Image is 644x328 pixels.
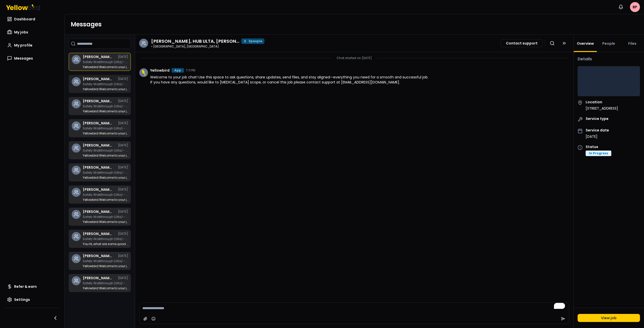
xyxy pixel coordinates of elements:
[118,166,128,169] time: [DATE]
[83,171,128,174] p: Safety Walkthrough (Ulta) - 1138 - Chicago, Wicker Park Commons (1 of 6 jobs) Bundle 22
[4,295,60,305] a: Settings
[586,134,609,139] p: [DATE]
[83,287,128,290] p: Welcome to your job chat! Use this space to ask questions, share updates, send files, and stay al...
[83,220,128,223] p: Welcome to your job chat! Use this space to ask questions, share updates, send files, and stay al...
[69,119,131,137] a: [PERSON_NAME], HUB ULTA, [PERSON_NAME][DATE]Safety Walkthrough (Ulta) - 668 - [GEOGRAPHIC_DATA], ...
[14,17,35,22] span: Dashboard
[118,55,128,58] time: [DATE]
[83,154,128,157] p: Welcome to your job chat! Use this space to ask questions, share updates, send files, and stay al...
[83,61,128,64] p: Safety Walkthrough (Ulta) - 40 - Norridge, The Gap Shopping Center (4 of 5 jobs) Bundle 23
[4,27,60,37] a: My jobs
[83,127,128,130] p: Safety Walkthrough (Ulta) - 668 - Chicago, Harper Court (2 of 5 jobs) Bundle 23
[14,284,37,289] span: Refer & earn
[83,99,113,103] h3: Brian Paha, HUB ULTA, Bayyinah Francies
[69,75,131,93] a: [PERSON_NAME], HUB ULTA, [PERSON_NAME][DATE]Safety Walkthrough (Ulta) - [GEOGRAPHIC_DATA], [GEOGR...
[578,56,640,62] h3: Details
[172,68,184,73] div: App
[83,254,113,258] h3: Brian Paha, HUB ULTA, Bayyinah Francies
[83,243,128,246] p: Hi, what are some good descriptions for exterior lighting spacing of parking light poles, buildin...
[150,69,170,72] span: Yellowbird
[83,282,128,285] p: Safety Walkthrough (Ulta) - 121 - Chicago, Clybourn Square (4 of 6 jobs) Bundle 22
[69,53,131,71] a: [PERSON_NAME], HUB ULTA, [PERSON_NAME][DATE]Safety Walkthrough (Ulta) - 40 - [GEOGRAPHIC_DATA], [...
[69,163,131,181] a: [PERSON_NAME], HUB ULTA, [PERSON_NAME][DATE]Safety Walkthrough (Ulta) - 1138 - [GEOGRAPHIC_DATA],...
[118,188,128,191] time: [DATE]
[118,144,128,147] time: [DATE]
[83,198,128,201] p: Welcome to your job chat! Use this space to ask questions, share updates, send files, and stay al...
[83,260,128,263] p: Safety Walkthrough (Ulta) - 662 - Chicago, The Gateway Center (3 of 6 jobs) Bundle 22
[586,106,618,111] p: [STREET_ADDRESS]
[83,144,113,147] h3: Brian Paha, HUB ULTA, Bayyinah Francies
[69,97,131,115] a: [PERSON_NAME], HUB ULTA, [PERSON_NAME][DATE]Safety Walkthrough (Ulta) - 137 - Skokie, [GEOGRAPHIC...
[69,208,131,226] a: [PERSON_NAME], HUB ULTA, [PERSON_NAME][DATE]Safety Walkthrough (Ulta) - 23 - [GEOGRAPHIC_DATA], N...
[83,188,113,191] h3: Brian Paha, HUB ULTA, Bayyinah Francies
[4,282,60,292] a: Refer & earn
[151,39,239,43] h3: Brian Paha, HUB ULTA, Bayyinah Francies
[14,30,28,35] span: My jobs
[83,132,128,135] p: Welcome to your job chat! Use this space to ask questions, share updates, send files, and stay al...
[118,100,128,103] time: [DATE]
[4,14,60,24] a: Dashboard
[337,56,372,60] p: Chat started on [DATE]
[501,39,543,47] button: Contact support
[118,77,128,80] time: [DATE]
[625,41,639,46] a: Files
[139,303,569,314] textarea: To enrich screen reader interactions, please activate Accessibility in Grammarly extension settings
[69,252,131,270] a: [PERSON_NAME], HUB ULTA, [PERSON_NAME][DATE]Safety Walkthrough (Ulta) - 662 - [GEOGRAPHIC_DATA], ...
[83,149,128,152] p: Safety Walkthrough (Ulta) - 1287 - Chicago, Pulaski Promenade (1 of 5 jobs) Bundle 23
[83,166,113,169] h3: Brian Paha, HUB ULTA, Bayyinah Francies
[586,145,611,149] h4: Status
[4,53,60,63] a: Messages
[69,230,131,248] a: [PERSON_NAME], HUB ULTA, [PERSON_NAME][DATE]Safety Walkthrough (Ulta) - 44 - [GEOGRAPHIC_DATA], [...
[83,66,128,69] p: Welcome to your job chat! Use this space to ask questions, share updates, send files, and stay al...
[83,110,128,113] p: Welcome to your job chat! Use this space to ask questions, share updates, send files, and stay al...
[83,88,128,91] p: Welcome to your job chat! Use this space to ask questions, share updates, send files, and stay al...
[599,41,618,46] a: People
[118,232,128,235] time: [DATE]
[151,45,264,48] p: • [GEOGRAPHIC_DATA], [GEOGRAPHIC_DATA]
[69,274,131,292] a: [PERSON_NAME], HUB ULTA, [PERSON_NAME][DATE]Safety Walkthrough (Ulta) - 121 - [GEOGRAPHIC_DATA], ...
[118,276,128,279] time: [DATE]
[135,52,573,302] div: Chat messages
[630,2,640,12] span: BP
[186,69,195,72] time: 7:11 PM
[83,210,113,213] h3: Brian Paha, HUB ULTA, Bayyinah Francies
[574,41,597,46] a: Overview
[83,83,128,86] p: Safety Walkthrough (Ulta) - 400 - River Forest, River Forest Town Center (3 of 5 jobs) Bundle 23
[83,232,113,236] h3: Brian Paha, HUB ULTA, Bayyinah Francies
[83,193,128,196] p: Safety Walkthrough (Ulta) - 423 - Chicago, Roosevelt Collection (5 of 6 jobs) Bundle 22
[586,117,609,120] h4: Service type
[69,141,131,159] a: [PERSON_NAME], HUB ULTA, [PERSON_NAME][DATE]Safety Walkthrough (Ulta) - 1287 - [GEOGRAPHIC_DATA],...
[578,66,640,97] iframe: Job Location
[83,176,128,179] p: Welcome to your job chat! Use this space to ask questions, share updates, send files, and stay al...
[249,40,262,43] span: 3 people
[139,302,569,324] div: To enrich screen reader interactions, please activate Accessibility in Grammarly extension settings
[83,215,128,218] p: Safety Walkthrough (Ulta) - 23 - Chicago, North & Sheffield Commons (2 of 6 jobs) Bundle 22
[118,210,128,213] time: [DATE]
[83,265,128,268] p: Welcome to your job chat! Use this space to ask questions, share updates, send files, and stay al...
[586,100,618,104] h4: Location
[586,128,609,132] h4: Service date
[69,185,131,204] a: [PERSON_NAME], HUB ULTA, [PERSON_NAME][DATE]Safety Walkthrough (Ulta) - 423 - [GEOGRAPHIC_DATA], ...
[83,121,113,125] h3: Brian Paha, HUB ULTA, Bayyinah Francies
[83,276,113,280] h3: Brian Paha, HUB ULTA, Bayyinah Francies
[83,105,128,108] p: Safety Walkthrough (Ulta) - 137 - Skokie, Village Crossing Shopping Center (5 of 5 jobs) Bundle 23
[118,254,128,257] time: [DATE]
[586,151,611,156] div: In Progress
[83,238,128,241] p: Safety Walkthrough (Ulta) - 44 - Chicago, Clark & Wellington Shopping Center (6 of 6 jobs) Bundle 22
[118,122,128,125] time: [DATE]
[4,40,60,50] a: My profile
[14,297,30,302] span: Settings
[71,20,638,28] h1: Messages
[14,56,33,61] span: Messages
[83,77,113,81] h3: Brian Paha, HUB ULTA, Bayyinah Francies
[150,75,430,85] span: Welcome to your job chat! Use this space to ask questions, share updates, send files, and stay al...
[14,43,32,48] span: My profile
[83,55,113,59] h3: Brian Paha, HUB ULTA, Bayyinah Francies
[578,314,640,322] a: View job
